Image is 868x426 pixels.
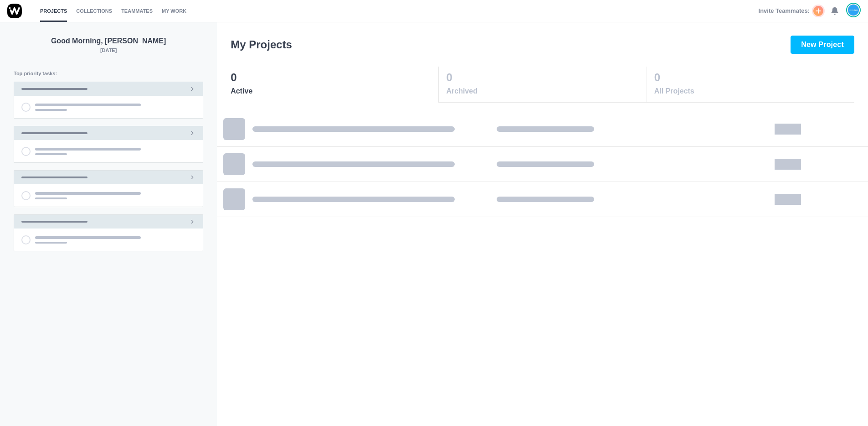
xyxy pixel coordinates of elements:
p: Good Morning, [PERSON_NAME] [14,36,203,47]
img: João Tosta [848,4,859,16]
button: New Project [791,36,854,54]
p: Top priority tasks: [14,70,203,78]
p: 0 [654,69,853,86]
span: Invite Teammates: [759,6,810,16]
span: Active [231,86,438,97]
img: winio [7,4,22,18]
p: 0 [446,69,646,86]
p: [DATE] [14,47,203,54]
span: Archived [446,86,646,97]
p: 0 [231,69,438,86]
span: All Projects [654,86,853,97]
h3: My Projects [231,36,292,53]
